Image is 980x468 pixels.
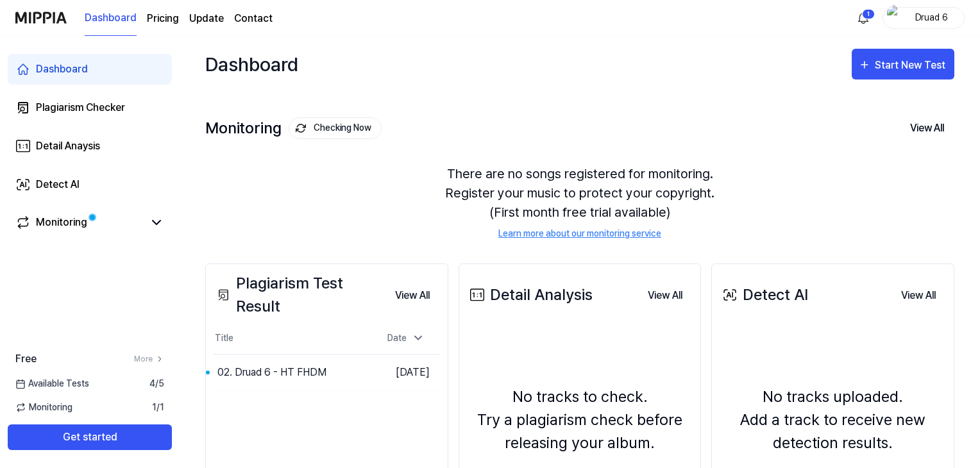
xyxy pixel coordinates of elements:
a: Detect AI [8,169,172,200]
div: Detect AI [36,177,80,192]
div: Detect AI [720,283,808,306]
div: Monitoring [36,215,87,230]
a: Detail Anaysis [8,131,172,162]
div: Dashboard [205,49,298,79]
div: No tracks to check. Try a plagiarism check before releasing your album. [467,385,693,455]
span: 1 / 1 [152,401,164,414]
div: Plagiarism Test Result [214,272,385,318]
a: Learn more about our monitoring service [498,227,661,240]
a: Dashboard [85,1,137,36]
a: Plagiarism Checker [8,92,172,123]
a: Update [189,11,224,26]
button: 알림1 [853,8,874,28]
a: Pricing [147,11,179,26]
div: Plagiarism Checker [36,100,125,115]
a: More [134,353,164,365]
img: 알림 [856,10,871,26]
div: No tracks uploaded. Add a track to receive new detection results. [720,385,946,455]
button: View All [638,283,693,308]
div: Detail Anaysis [36,138,100,154]
button: Checking Now [289,117,382,139]
div: 1 [862,9,875,19]
a: Monitoring [15,215,144,230]
span: 4 / 5 [149,377,164,390]
div: Monitoring [205,117,382,139]
div: 02. Druad 6 - HT FHDM [217,365,326,380]
td: [DATE] [372,354,440,390]
div: Dashboard [36,62,88,77]
div: Date [382,328,430,349]
img: monitoring Icon [296,123,306,133]
button: Start New Test [852,49,954,79]
button: View All [900,115,954,142]
a: Dashboard [8,54,172,85]
th: Title [214,323,372,354]
span: Monitoring [15,401,72,414]
button: profileDruad 6 [883,7,965,29]
span: Free [15,351,37,367]
span: Available Tests [15,377,89,390]
button: View All [385,283,440,308]
div: Detail Analysis [467,283,593,306]
div: Druad 6 [906,10,956,24]
img: profile [887,5,902,31]
a: Contact [234,11,273,26]
div: There are no songs registered for monitoring. Register your music to protect your copyright. (Fir... [205,149,954,256]
button: Get started [8,424,172,450]
div: Start New Test [875,57,948,74]
button: View All [891,283,946,308]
